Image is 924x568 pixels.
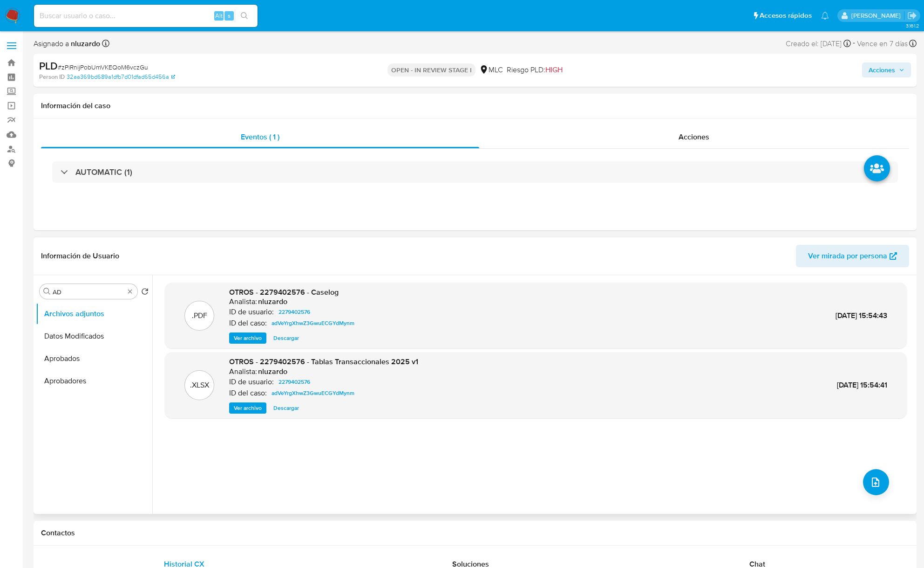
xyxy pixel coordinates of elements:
[190,380,209,390] p: .XLSX
[36,325,152,347] button: Datos Modificados
[275,376,314,388] a: 2279402576
[229,356,418,367] span: OTROS - 2279402576 - Tablas Transaccionales 2025 v1
[34,39,100,49] span: Asignado a
[52,161,898,183] div: AUTOMATIC (1)
[869,62,895,77] span: Acciones
[258,367,287,376] h6: nluzardo
[41,101,909,111] h1: Información del caso
[821,12,829,20] a: Notificaciones
[36,303,152,325] button: Archivos adjuntos
[67,73,175,81] a: 32aa369bd689a1dfb7d01dfad65d456a
[907,11,917,21] a: Salir
[126,288,134,295] button: Borrar
[36,347,152,370] button: Aprobados
[387,63,476,76] p: OPEN - IN REVIEW STAGE I
[273,333,299,343] span: Descargar
[53,288,124,296] input: Buscar
[479,65,503,75] div: MLC
[679,132,709,142] span: Acciones
[39,73,65,81] b: Person ID
[39,58,58,73] b: PLD
[545,64,563,75] span: HIGH
[141,288,149,298] button: Volver al orden por defecto
[229,319,267,328] p: ID del caso:
[857,39,908,49] span: Vence en 7 días
[241,132,279,142] span: Eventos ( 1 )
[269,332,304,344] button: Descargar
[229,388,267,398] p: ID del caso:
[272,388,354,399] span: adVeYrgXhwZ3GwuECGYdMynm
[215,11,223,20] span: Alt
[229,307,274,317] p: ID de usuario:
[41,528,909,538] h1: Contactos
[43,288,51,295] button: Buscar
[268,318,358,329] a: adVeYrgXhwZ3GwuECGYdMynm
[41,251,119,261] h1: Información de Usuario
[863,469,889,495] button: upload-file
[75,167,132,177] h3: AUTOMATIC (1)
[234,403,262,413] span: Ver archivo
[507,65,563,75] span: Riesgo PLD:
[862,62,911,77] button: Acciones
[229,367,257,376] p: Analista:
[228,11,231,20] span: s
[786,37,851,50] div: Creado el: [DATE]
[58,62,148,72] span: # zPiRnijPobUmVKEQoM6vczGu
[279,376,310,388] span: 2279402576
[34,10,258,22] input: Buscar usuario o caso...
[36,370,152,392] button: Aprobadores
[69,38,100,49] b: nluzardo
[279,306,310,318] span: 2279402576
[235,9,254,22] button: search-icon
[760,11,812,21] span: Accesos rápidos
[192,311,207,321] p: .PDF
[273,403,299,413] span: Descargar
[229,287,339,298] span: OTROS - 2279402576 - Caselog
[229,297,257,306] p: Analista:
[272,318,354,329] span: adVeYrgXhwZ3GwuECGYdMynm
[796,245,909,267] button: Ver mirada por persona
[269,402,304,414] button: Descargar
[268,388,358,399] a: adVeYrgXhwZ3GwuECGYdMynm
[229,332,266,344] button: Ver archivo
[275,306,314,318] a: 2279402576
[229,377,274,387] p: ID de usuario:
[808,245,887,267] span: Ver mirada por persona
[258,297,287,306] h6: nluzardo
[853,37,855,50] span: -
[229,402,266,414] button: Ver archivo
[234,333,262,343] span: Ver archivo
[837,380,887,390] span: [DATE] 15:54:41
[836,310,887,321] span: [DATE] 15:54:43
[851,11,904,20] p: nicolas.luzardo@mercadolibre.com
